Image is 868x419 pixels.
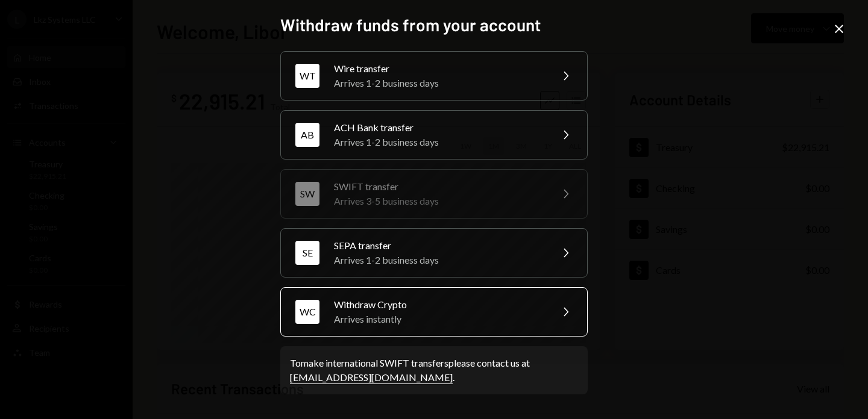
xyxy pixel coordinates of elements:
button: WCWithdraw CryptoArrives instantly [280,287,588,337]
button: SESEPA transferArrives 1-2 business days [280,228,588,278]
div: SWIFT transfer [334,179,544,194]
div: Arrives 3-5 business days [334,194,544,208]
div: SE [295,241,319,265]
div: SEPA transfer [334,238,544,253]
button: SWSWIFT transferArrives 3-5 business days [280,169,588,219]
button: ABACH Bank transferArrives 1-2 business days [280,110,588,160]
div: Arrives 1-2 business days [334,76,544,90]
div: Arrives 1-2 business days [334,135,544,149]
div: Arrives instantly [334,312,544,326]
div: To make international SWIFT transfers please contact us at . [290,356,578,385]
a: [EMAIL_ADDRESS][DOMAIN_NAME] [290,371,453,384]
button: WTWire transferArrives 1-2 business days [280,51,588,101]
h2: Withdraw funds from your account [280,13,588,37]
div: Wire transfer [334,61,544,76]
div: WC [295,300,319,324]
div: AB [295,123,319,147]
div: ACH Bank transfer [334,120,544,135]
div: Withdraw Crypto [334,297,544,312]
div: Arrives 1-2 business days [334,253,544,267]
div: WT [295,64,319,88]
div: SW [295,182,319,206]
